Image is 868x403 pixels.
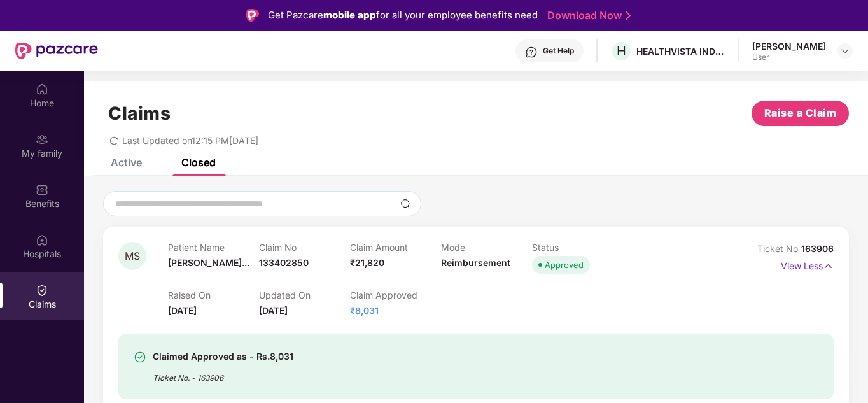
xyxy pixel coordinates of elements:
img: Stroke [626,9,631,22]
img: svg+xml;base64,PHN2ZyBpZD0iU3VjY2Vzcy0zMngzMiIgeG1sbnM9Imh0dHA6Ly93d3cudzMub3JnLzIwMDAvc3ZnIiB3aW... [134,351,146,364]
img: svg+xml;base64,PHN2ZyBpZD0iQmVuZWZpdHMiIHhtbG5zPSJodHRwOi8vd3d3LnczLm9yZy8yMDAwL3N2ZyIgd2lkdGg9Ij... [36,183,48,196]
img: New Pazcare Logo [15,43,98,59]
span: H [617,43,626,59]
span: [DATE] [168,305,197,316]
p: Status [532,242,623,253]
span: ₹8,031 [350,305,379,316]
p: Mode [441,242,532,253]
img: Logo [246,9,259,22]
span: 133402850 [259,257,309,268]
div: Claimed Approved as - Rs.8,031 [153,349,293,364]
img: svg+xml;base64,PHN2ZyBpZD0iQ2xhaW0iIHhtbG5zPSJodHRwOi8vd3d3LnczLm9yZy8yMDAwL3N2ZyIgd2lkdGg9IjIwIi... [36,284,48,297]
span: Raise a Claim [764,105,837,121]
div: HEALTHVISTA INDIA LIMITED [636,45,725,57]
div: Active [111,156,142,169]
span: [PERSON_NAME]... [168,257,249,268]
img: svg+xml;base64,PHN2ZyBpZD0iSG9zcGl0YWxzIiB4bWxucz0iaHR0cDovL3d3dy53My5vcmcvMjAwMC9zdmciIHdpZHRoPS... [36,234,48,246]
p: Updated On [259,290,350,300]
img: svg+xml;base64,PHN2ZyBpZD0iSG9tZSIgeG1sbnM9Imh0dHA6Ly93d3cudzMub3JnLzIwMDAvc3ZnIiB3aWR0aD0iMjAiIG... [36,83,48,95]
h1: Claims [108,103,171,124]
p: Claim Amount [350,242,441,253]
div: Approved [545,258,584,271]
img: svg+xml;base64,PHN2ZyB4bWxucz0iaHR0cDovL3d3dy53My5vcmcvMjAwMC9zdmciIHdpZHRoPSIxNyIgaGVpZ2h0PSIxNy... [823,259,834,273]
p: View Less [781,256,834,273]
span: 163906 [801,243,834,254]
p: Claim Approved [350,290,441,300]
span: redo [109,135,118,146]
div: Get Pazcare for all your employee benefits need [268,8,538,23]
a: Download Now [547,9,627,22]
img: svg+xml;base64,PHN2ZyBpZD0iU2VhcmNoLTMyeDMyIiB4bWxucz0iaHR0cDovL3d3dy53My5vcmcvMjAwMC9zdmciIHdpZH... [400,199,410,209]
span: ₹21,820 [350,257,384,268]
img: svg+xml;base64,PHN2ZyBpZD0iRHJvcGRvd24tMzJ4MzIiIHhtbG5zPSJodHRwOi8vd3d3LnczLm9yZy8yMDAwL3N2ZyIgd2... [840,46,850,56]
strong: mobile app [323,9,376,21]
span: [DATE] [259,305,288,316]
div: User [752,52,826,62]
div: Closed [181,156,216,169]
span: Last Updated on 12:15 PM[DATE] [122,135,258,146]
p: Patient Name [168,242,259,253]
img: svg+xml;base64,PHN2ZyB3aWR0aD0iMjAiIGhlaWdodD0iMjAiIHZpZXdCb3g9IjAgMCAyMCAyMCIgZmlsbD0ibm9uZSIgeG... [36,133,48,146]
p: Claim No [259,242,350,253]
p: Raised On [168,290,259,300]
div: Get Help [543,46,574,56]
span: MS [125,251,140,262]
div: [PERSON_NAME] [752,40,826,52]
span: Ticket No [757,243,801,254]
button: Raise a Claim [752,101,849,126]
span: Reimbursement [441,257,510,268]
div: Ticket No. - 163906 [153,364,293,384]
img: svg+xml;base64,PHN2ZyBpZD0iSGVscC0zMngzMiIgeG1sbnM9Imh0dHA6Ly93d3cudzMub3JnLzIwMDAvc3ZnIiB3aWR0aD... [525,46,538,59]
